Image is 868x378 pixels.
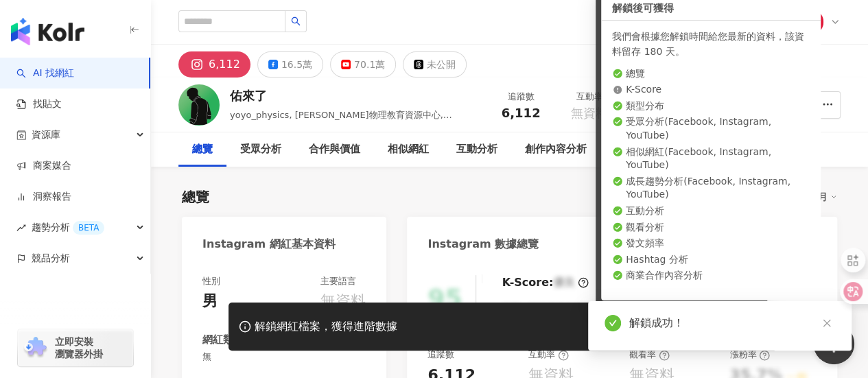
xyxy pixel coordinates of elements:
a: 商案媒合 [16,159,71,173]
div: 總覽 [192,141,213,158]
div: 互動率 [528,349,569,361]
div: 未公開 [427,55,456,74]
img: KOL Avatar [178,84,220,126]
img: logo [11,18,84,45]
div: Instagram 網紅基本資料 [202,237,336,252]
a: 洞察報告 [16,190,71,204]
div: 男 [202,291,218,312]
div: 佑來了 [230,87,480,104]
div: 相似網紅 [388,141,429,158]
div: 受眾分析 [240,141,281,158]
div: Instagram 數據總覽 [427,237,539,252]
span: 無資料 [640,106,677,120]
div: 主要語言 [320,275,356,287]
span: close [822,318,832,328]
div: 70.1萬 [354,55,385,74]
span: 6,112 [502,106,541,120]
div: 16.5萬 [281,55,312,74]
div: 創作內容分析 [525,141,587,158]
span: search [291,16,301,26]
span: check-circle [605,315,621,331]
button: 70.1萬 [330,51,396,78]
div: 解鎖網紅檔案，獲得進階數據 [255,320,397,334]
div: K-Score : [502,275,589,290]
span: 立即安裝 瀏覽器外掛 [55,335,103,360]
div: 觀看率 [632,90,684,104]
div: 最後更新日期：[DATE] [678,191,777,202]
div: 6,112 [209,55,240,74]
div: 無資料 [320,291,366,312]
span: 繁體中文 [654,14,698,29]
a: chrome extension立即安裝 瀏覽器外掛 [18,329,133,366]
span: 無資料 [571,106,608,120]
div: 解鎖成功！ [629,315,835,331]
button: 未公開 [403,51,467,78]
span: 趨勢分析 [32,212,104,243]
div: 互動率 [563,90,615,104]
div: 近三個月 [789,188,837,206]
button: 16.5萬 [257,51,323,78]
div: BETA [73,221,104,235]
div: 追蹤數 [427,349,454,361]
span: 活動訊息 [742,15,786,28]
span: yoyo_physics, [PERSON_NAME]物理教育資源中心, [PERSON_NAME]認真[DEMOGRAPHIC_DATA] [230,110,452,134]
a: searchAI 找網紅 [16,67,74,80]
button: 6,112 [178,51,250,78]
span: 競品分析 [32,243,70,274]
div: 性別 [202,275,220,287]
a: 找貼文 [16,97,62,111]
img: GD.jpg [797,9,823,35]
img: chrome extension [22,337,49,359]
div: 互動分析 [456,141,497,158]
span: rise [16,223,26,233]
span: 無 [202,351,366,363]
span: 資源庫 [32,119,60,150]
div: 總覽 [182,187,209,206]
div: 合作與價值 [309,141,360,158]
div: 追蹤數 [495,90,547,104]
